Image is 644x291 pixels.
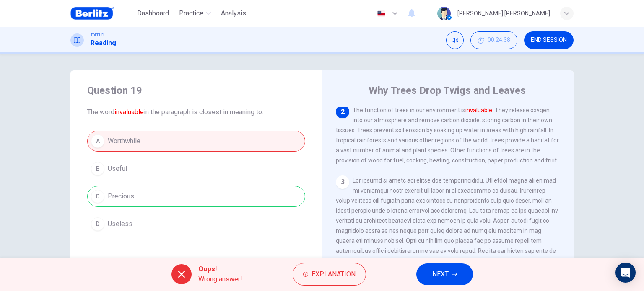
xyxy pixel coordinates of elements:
span: Analysis [221,8,246,18]
button: Practice [176,6,214,21]
div: Open Intercom Messenger [615,263,636,283]
span: Practice [179,8,203,18]
button: 00:24:38 [470,31,517,49]
button: Analysis [218,6,249,21]
a: Berlitz Brasil logo [70,5,134,22]
div: 2 [336,105,349,118]
button: NEXT [416,263,473,285]
button: Dashboard [134,6,172,21]
button: END SESSION [524,31,574,49]
div: [PERSON_NAME] [PERSON_NAME] [457,8,550,18]
span: END SESSION [531,37,567,44]
span: 00:24:38 [488,37,510,44]
span: NEXT [432,268,449,280]
span: Oops! [198,264,242,274]
div: Mute [446,31,464,49]
h4: Why Trees Drop Twigs and Leaves [369,84,526,97]
font: invaluable [465,107,492,113]
span: TOEFL® [91,32,104,38]
img: en [376,10,387,17]
img: Berlitz Brasil logo [70,5,114,22]
span: Explanation [312,268,356,280]
img: Profile picture [437,7,451,20]
button: Explanation [293,263,366,286]
h1: Reading [91,38,116,48]
h4: Question 19 [87,84,305,97]
div: 3 [336,175,349,189]
span: The word in the paragraph is closest in meaning to: [87,107,305,117]
span: Wrong answer! [198,274,242,284]
div: Hide [470,31,517,49]
span: Dashboard [137,8,169,18]
font: invaluable [114,108,144,116]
